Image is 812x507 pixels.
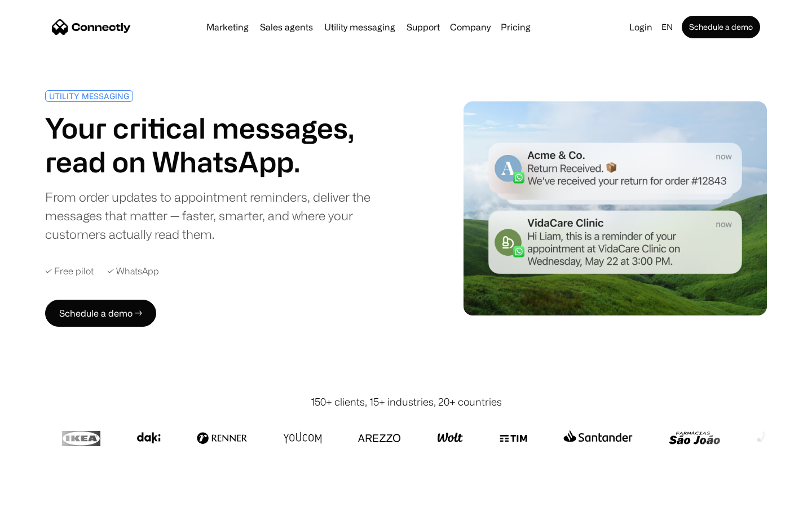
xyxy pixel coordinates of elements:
div: ✓ WhatsApp [107,266,159,277]
a: Login [625,19,657,35]
div: From order updates to appointment reminders, deliver the messages that matter — faster, smarter, ... [45,188,401,243]
div: en [661,19,673,35]
div: 150+ clients, 15+ industries, 20+ countries [311,394,502,410]
a: Sales agents [255,23,317,32]
div: ✓ Free pilot [45,266,94,277]
aside: Language selected: English [11,486,68,503]
a: Marketing [202,23,253,32]
div: Company [447,19,494,35]
h1: Your critical messages, read on WhatsApp. [45,111,401,179]
ul: Language list [23,487,68,503]
a: Utility messaging [320,23,400,32]
a: Support [402,23,444,32]
a: home [52,19,131,35]
a: Schedule a demo [682,16,760,38]
div: UTILITY MESSAGING [49,92,129,100]
div: en [657,19,679,35]
div: Company [450,19,491,35]
a: Pricing [496,23,535,32]
a: Schedule a demo → [45,300,156,327]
